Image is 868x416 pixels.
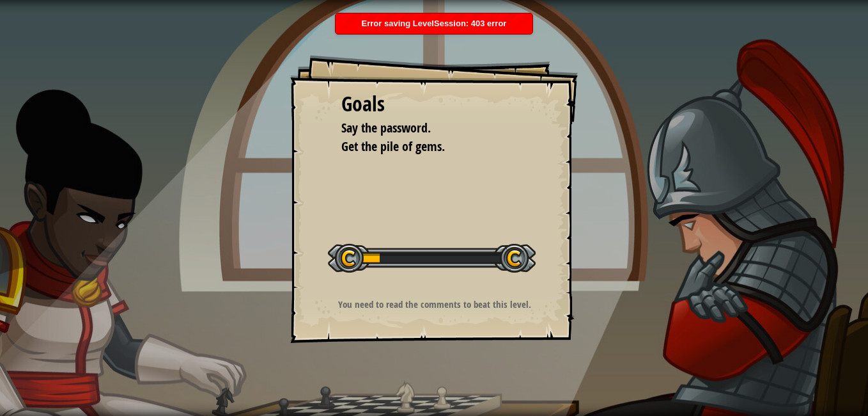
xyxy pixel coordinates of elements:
span: Say the password. [341,119,431,136]
span: Error saving LevelSession: 403 error [362,19,507,28]
p: You need to read the comments to beat this level. [306,298,562,311]
li: Get the pile of gems. [325,138,523,156]
span: Get the pile of gems. [341,138,445,155]
div: Goals [341,90,527,119]
li: Say the password. [325,119,523,138]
